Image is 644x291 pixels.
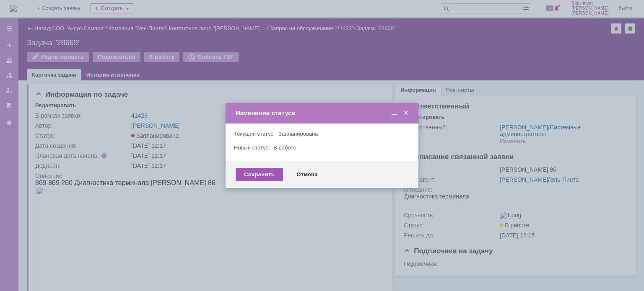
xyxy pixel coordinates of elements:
[234,144,270,151] label: Новый статус:
[273,144,296,151] span: В работе
[402,109,410,117] span: Закрыть
[234,131,275,137] label: Текущий статус:
[278,131,318,137] span: Запланирована
[390,109,398,117] span: Свернуть (Ctrl + M)
[236,109,410,117] div: Изменение статуса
